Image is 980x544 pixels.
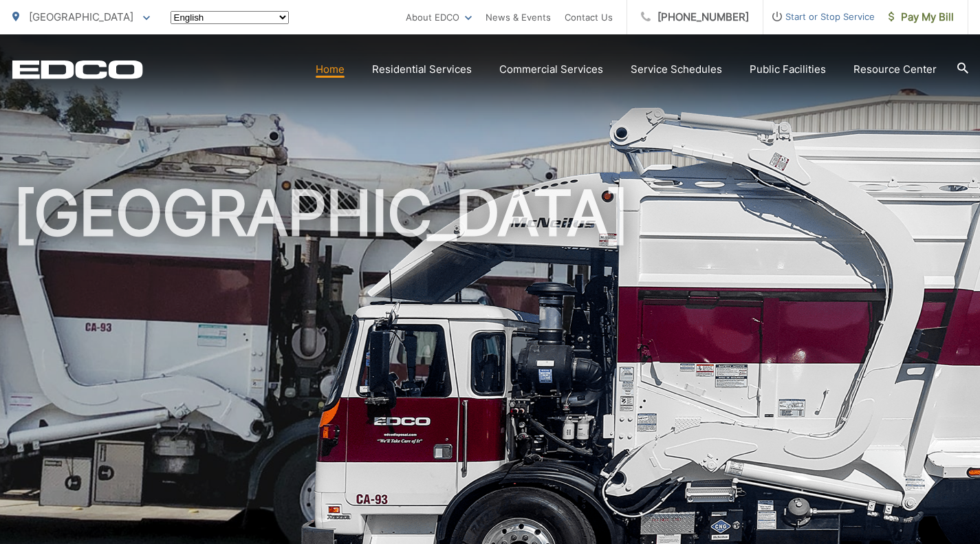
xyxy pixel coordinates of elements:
[499,61,603,78] a: Commercial Services
[171,11,289,24] select: Select a language
[889,9,954,25] span: Pay My Bill
[631,61,722,78] a: Service Schedules
[406,9,472,25] a: About EDCO
[316,61,345,78] a: Home
[750,61,826,78] a: Public Facilities
[372,61,472,78] a: Residential Services
[12,60,143,79] a: EDCD logo. Return to the homepage.
[486,9,551,25] a: News & Events
[565,9,613,25] a: Contact Us
[29,10,133,23] span: [GEOGRAPHIC_DATA]
[853,61,937,78] a: Resource Center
